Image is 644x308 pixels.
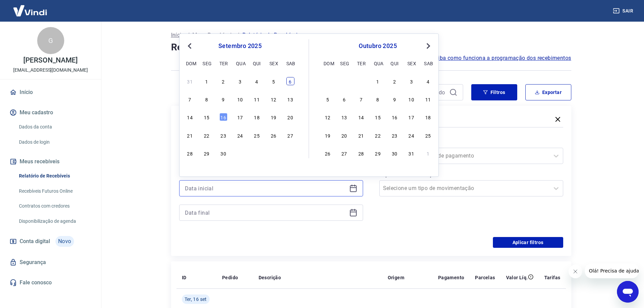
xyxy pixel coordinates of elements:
[269,95,278,103] div: Choose sexta-feira, 12 de setembro de 2025
[612,5,636,17] button: Sair
[390,131,399,139] div: Choose quinta-feira, 23 de outubro de 2025
[236,77,244,85] div: Choose quarta-feira, 3 de setembro de 2025
[407,95,415,103] div: Choose sexta-feira, 10 de outubro de 2025
[424,149,432,157] div: Choose sábado, 1 de novembro de 2025
[4,5,57,10] span: Olá! Precisa de ajuda?
[202,95,211,103] div: Choose segunda-feira, 8 de setembro de 2025
[269,113,278,121] div: Choose sexta-feira, 19 de setembro de 2025
[259,274,281,281] p: Descrição
[424,77,432,85] div: Choose sábado, 4 de outubro de 2025
[374,95,382,103] div: Choose quarta-feira, 8 de outubro de 2025
[186,59,194,67] div: dom
[471,84,517,100] button: Filtros
[357,131,365,139] div: Choose terça-feira, 21 de outubro de 2025
[269,77,278,85] div: Choose sexta-feira, 5 de setembro de 2025
[8,154,93,169] button: Meus recebíveis
[390,149,399,157] div: Choose quinta-feira, 30 de outubro de 2025
[432,54,571,62] a: Saiba como funciona a programação dos recebimentos
[236,95,244,103] div: Choose quarta-feira, 10 de setembro de 2025
[8,275,93,290] a: Fale conosco
[186,149,194,157] div: Choose domingo, 28 de setembro de 2025
[219,95,228,103] div: Choose terça-feira, 9 de setembro de 2025
[374,77,382,85] div: Choose quarta-feira, 1 de outubro de 2025
[55,236,74,247] span: Novo
[357,59,365,67] div: ter
[324,113,332,121] div: Choose domingo, 12 de outubro de 2025
[390,113,399,121] div: Choose quinta-feira, 16 de outubro de 2025
[381,171,562,179] label: Tipo de Movimentação
[286,149,294,157] div: Choose sábado, 4 de outubro de 2025
[374,59,382,67] div: qua
[340,95,348,103] div: Choose segunda-feira, 6 de outubro de 2025
[407,59,415,67] div: sex
[269,149,278,157] div: Choose sexta-feira, 3 de outubro de 2025
[171,41,571,54] h4: Relatório de Recebíveis
[286,59,294,67] div: sab
[475,274,495,281] p: Parcelas
[186,77,194,85] div: Choose domingo, 31 de agosto de 2025
[424,95,432,103] div: Choose sábado, 11 de outubro de 2025
[269,59,278,67] div: sex
[388,274,404,281] p: Origem
[424,59,432,67] div: sab
[324,149,332,157] div: Choose domingo, 26 de outubro de 2025
[286,77,294,85] div: Choose sábado, 6 de setembro de 2025
[185,183,347,193] input: Data inicial
[340,149,348,157] div: Choose segunda-feira, 27 de outubro de 2025
[323,42,433,50] div: outubro 2025
[8,233,93,250] a: Conta digitalNovo
[182,274,187,281] p: ID
[222,274,238,281] p: Pedido
[16,120,93,134] a: Dados da conta
[37,27,64,54] div: G
[219,113,228,121] div: Choose terça-feira, 16 de setembro de 2025
[525,84,571,100] button: Exportar
[236,59,244,67] div: qua
[340,59,348,67] div: seg
[186,95,194,103] div: Choose domingo, 7 de setembro de 2025
[381,138,562,146] label: Forma de Pagamento
[16,184,93,198] a: Recebíveis Futuros Online
[374,149,382,157] div: Choose quarta-feira, 29 de outubro de 2025
[13,67,88,74] p: [EMAIL_ADDRESS][DOMAIN_NAME]
[323,76,433,158] div: month 2025-10
[407,113,415,121] div: Choose sexta-feira, 17 de outubro de 2025
[8,105,93,120] button: Meu cadastro
[506,274,528,281] p: Valor Líq.
[357,149,365,157] div: Choose terça-feira, 28 de outubro de 2025
[8,0,52,21] img: Vindi
[171,31,185,39] p: Início
[357,113,365,121] div: Choose terça-feira, 14 de outubro de 2025
[390,77,399,85] div: Choose quinta-feira, 2 de outubro de 2025
[185,208,347,218] input: Data final
[253,95,261,103] div: Choose quinta-feira, 11 de setembro de 2025
[23,57,77,64] p: [PERSON_NAME]
[202,77,211,85] div: Choose segunda-feira, 1 de setembro de 2025
[187,31,190,39] p: /
[324,59,332,67] div: dom
[253,131,261,139] div: Choose quinta-feira, 25 de setembro de 2025
[324,131,332,139] div: Choose domingo, 19 de outubro de 2025
[16,199,93,213] a: Contratos com credores
[192,31,234,39] a: Meus Recebíveis
[186,113,194,121] div: Choose domingo, 14 de setembro de 2025
[185,296,207,303] span: Ter, 16 set
[219,131,228,139] div: Choose terça-feira, 23 de setembro de 2025
[569,265,582,278] iframe: Fechar mensagem
[253,113,261,121] div: Choose quinta-feira, 18 de setembro de 2025
[202,131,211,139] div: Choose segunda-feira, 22 de setembro de 2025
[407,149,415,157] div: Choose sexta-feira, 31 de outubro de 2025
[253,149,261,157] div: Choose quinta-feira, 2 de outubro de 2025
[16,169,93,183] a: Relatório de Recebíveis
[185,42,295,50] div: setembro 2025
[617,281,639,303] iframe: Botão para abrir a janela de mensagens
[202,59,211,67] div: seg
[340,131,348,139] div: Choose segunda-feira, 20 de outubro de 2025
[202,149,211,157] div: Choose segunda-feira, 29 de setembro de 2025
[324,77,332,85] div: Choose domingo, 28 de setembro de 2025
[424,131,432,139] div: Choose sábado, 25 de outubro de 2025
[202,113,211,121] div: Choose segunda-feira, 15 de setembro de 2025
[186,42,194,50] button: Previous Month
